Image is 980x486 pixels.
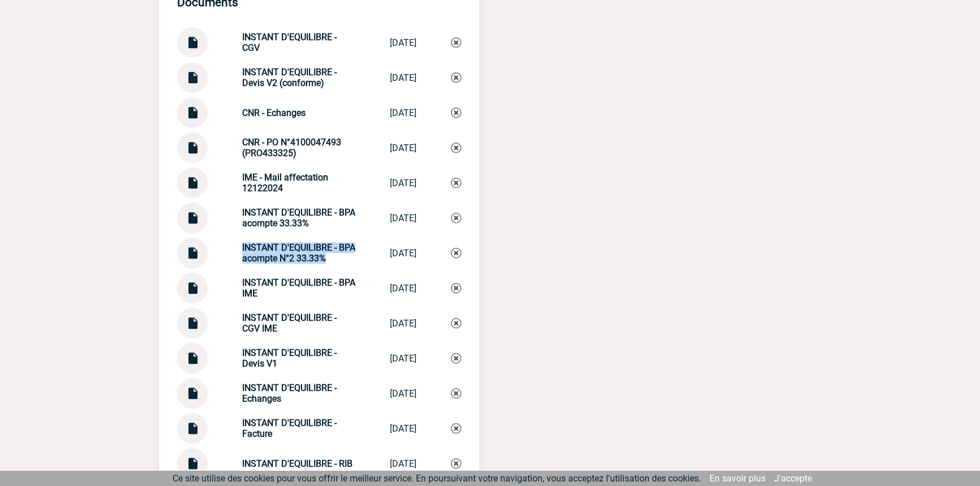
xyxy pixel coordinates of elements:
[173,473,701,484] span: Ce site utilise des cookies pour vous offrir le meilleur service. En poursuivant votre navigation...
[242,312,337,334] strong: INSTANT D'EQUILIBRE - CGV IME
[451,283,461,293] img: Supprimer
[390,213,416,223] div: [DATE]
[451,213,461,223] img: Supprimer
[390,353,416,364] div: [DATE]
[390,72,416,83] div: [DATE]
[242,32,337,53] strong: INSTANT D'EQUILIBRE - CGV
[242,418,337,439] strong: INSTANT D'EQUILIBRE - Facture
[451,423,461,433] img: Supprimer
[242,277,355,299] strong: INSTANT D'EQUILIBRE - BPA IME
[242,137,341,158] strong: CNR - PO N°4100047493 (PRO433325)
[390,248,416,259] div: [DATE]
[451,143,461,153] img: Supprimer
[242,382,337,404] strong: INSTANT D'EQUILIBRE - Echanges
[390,37,416,48] div: [DATE]
[390,423,416,434] div: [DATE]
[390,458,416,469] div: [DATE]
[451,318,461,328] img: Supprimer
[451,353,461,363] img: Supprimer
[242,347,337,369] strong: INSTANT D'EQUILIBRE - Devis V1
[451,178,461,188] img: Supprimer
[242,67,337,88] strong: INSTANT D'EQUILIBRE - Devis V2 (conforme)
[242,242,355,264] strong: INSTANT D'EQUILIBRE - BPA acompte N°2 33.33%
[774,473,812,484] a: J'accepte
[710,473,766,484] a: En savoir plus
[390,143,416,153] div: [DATE]
[451,388,461,398] img: Supprimer
[451,458,461,468] img: Supprimer
[390,388,416,399] div: [DATE]
[390,178,416,188] div: [DATE]
[451,37,461,48] img: Supprimer
[242,207,355,229] strong: INSTANT D'EQUILIBRE - BPA acompte 33.33%
[242,107,306,118] strong: CNR - Echanges
[451,107,461,118] img: Supprimer
[242,458,353,469] strong: INSTANT D'EQUILIBRE - RIB
[451,248,461,258] img: Supprimer
[390,318,416,329] div: [DATE]
[390,283,416,294] div: [DATE]
[390,107,416,118] div: [DATE]
[242,172,328,193] strong: IME - Mail affectation 12122024
[451,72,461,83] img: Supprimer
